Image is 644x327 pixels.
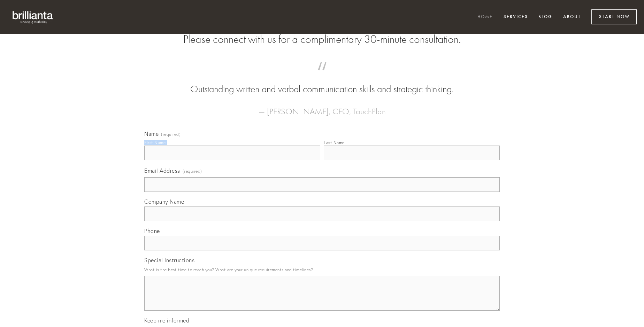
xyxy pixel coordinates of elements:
[155,96,489,118] figcaption: — [PERSON_NAME], CEO, TouchPlan
[499,11,532,23] a: Services
[324,140,345,145] div: Last Name
[144,257,194,264] span: Special Instructions
[559,11,585,23] a: About
[534,11,557,23] a: Blog
[144,130,159,137] span: Name
[144,227,160,234] span: Phone
[591,9,637,24] a: Start Now
[155,69,489,96] blockquote: Outstanding written and verbal communication skills and strategic thinking.
[144,198,184,205] span: Company Name
[161,132,181,137] span: (required)
[144,167,180,174] span: Email Address
[183,166,202,176] span: (required)
[473,11,497,23] a: Home
[155,69,489,83] span: “
[144,317,189,324] span: Keep me informed
[144,140,166,145] div: First Name
[144,33,500,46] h2: Please connect with us for a complimentary 30-minute consultation.
[7,7,59,27] img: brillianta - research, strategy, marketing
[144,265,500,274] p: What is the best time to reach you? What are your unique requirements and timelines?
